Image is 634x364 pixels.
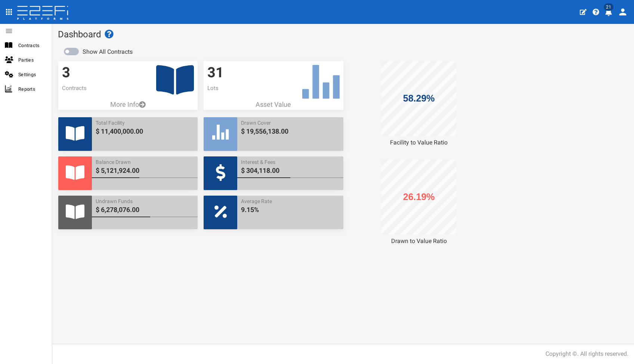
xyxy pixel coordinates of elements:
[241,127,339,136] span: $ 19,556,138.00
[18,56,46,64] span: Parties
[241,158,339,166] span: Interest & Fees
[62,84,194,92] p: Contracts
[83,48,133,56] label: Show All Contracts
[18,41,46,50] span: Contracts
[58,29,628,39] h1: Dashboard
[96,158,194,166] span: Balance Drawn
[62,65,194,81] h3: 3
[241,166,339,175] span: $ 304,118.00
[96,166,194,175] span: $ 5,121,924.00
[96,197,194,205] span: Undrawn Funds
[241,197,339,205] span: Average Rate
[96,127,194,136] span: $ 11,400,000.00
[204,100,343,109] p: Asset Value
[241,205,339,215] span: 9.15%
[96,205,194,215] span: $ 6,278,076.00
[207,84,339,92] p: Lots
[349,237,489,246] div: Drawn to Value Ratio
[545,350,628,358] div: Copyright ©. All rights reserved.
[241,119,339,127] span: Drawn Cover
[18,85,46,93] span: Reports
[18,70,46,79] span: Settings
[207,65,339,81] h3: 31
[58,100,198,109] a: More Info
[96,119,194,127] span: Total Facility
[349,139,489,147] div: Facility to Value Ratio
